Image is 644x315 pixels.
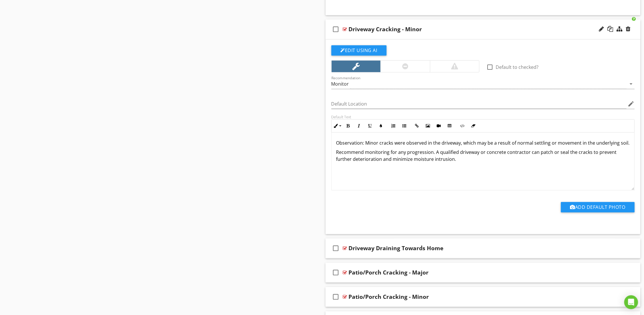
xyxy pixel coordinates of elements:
div: Patio/Porch Cracking - Major [349,269,429,276]
input: Default Location [331,99,627,109]
button: Colors [376,120,387,131]
i: check_box_outline_blank [331,266,341,279]
i: check_box_outline_blank [331,241,341,255]
button: Italic (Ctrl+I) [354,120,365,131]
div: Default Text [331,115,635,119]
div: Monitor [331,81,349,86]
p: Observation: Minor cracks were observed in the driveway, which may be a result of normal settling... [336,139,630,146]
i: arrow_drop_down [628,80,635,87]
i: edit [628,100,635,107]
i: check_box_outline_blank [331,22,341,36]
div: Open Intercom Messenger [624,295,638,309]
button: Code View [457,120,468,131]
button: Insert Link (Ctrl+K) [412,120,422,131]
button: Add Default Photo [561,202,635,212]
button: Insert Table [444,120,455,131]
button: Ordered List [388,120,399,131]
div: Driveway Draining Towards Home [349,245,444,252]
button: Bold (Ctrl+B) [343,120,354,131]
button: Underline (Ctrl+U) [365,120,376,131]
button: Inline Style [332,120,343,131]
i: check_box_outline_blank [331,290,341,304]
p: Recommend monitoring for any progression. A qualified driveway or concrete contractor can patch o... [336,149,630,163]
div: Patio/Porch Cracking - Minor [349,293,429,300]
div: Driveway Cracking - Minor [349,26,422,33]
button: Insert Video [433,120,444,131]
button: Unordered List [399,120,410,131]
button: Insert Image (Ctrl+P) [422,120,433,131]
button: Clear Formatting [468,120,479,131]
button: Edit Using AI [331,45,387,56]
label: Default to checked? [496,64,538,70]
